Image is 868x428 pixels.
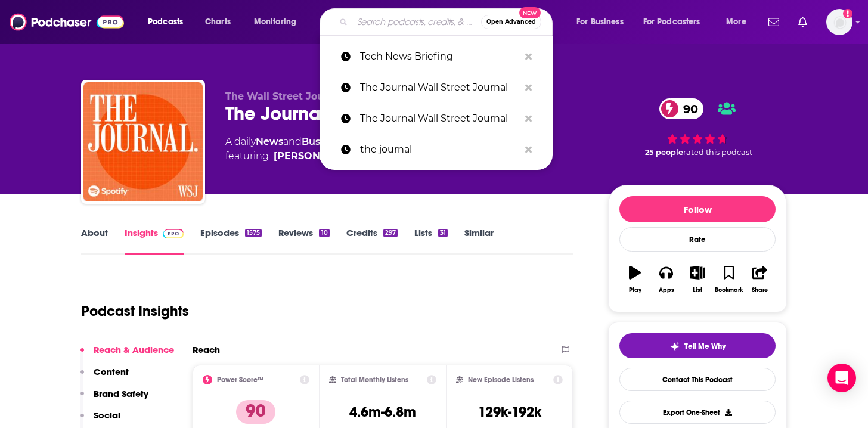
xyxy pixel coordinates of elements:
[10,11,124,33] img: Podchaser - Follow, Share and Rate Podcasts
[718,13,761,32] button: open menu
[320,134,553,165] a: the journal
[619,333,776,358] button: tell me why sparkleTell Me Why
[682,258,713,301] button: List
[139,13,199,32] button: open menu
[254,14,296,30] span: Monitoring
[670,342,680,351] img: tell me why sparkle
[94,388,148,399] p: Brand Safety
[650,258,681,301] button: Apps
[438,229,448,237] div: 31
[684,342,726,351] span: Tell Me Why
[843,9,852,18] svg: Add a profile image
[671,98,704,119] span: 90
[352,13,481,32] input: Search podcasts, credits, & more...
[693,287,702,294] div: List
[246,13,312,32] button: open menu
[217,376,263,384] h2: Power Score™
[827,364,856,392] div: Open Intercom Messenger
[619,227,776,252] div: Rate
[81,302,189,320] h1: Podcast Insights
[346,227,398,255] a: Credits297
[793,12,812,32] a: Show notifications dropdown
[726,14,746,30] span: More
[464,227,494,255] a: Similar
[94,344,174,355] p: Reach & Audience
[200,227,262,255] a: Episodes1575
[360,103,519,134] p: The Journal Wall Street Journal
[481,15,541,29] button: Open AdvancedNew
[519,7,541,18] span: New
[205,14,231,30] span: Charts
[576,14,624,30] span: For Business
[486,19,536,25] span: Open Advanced
[225,149,472,163] span: featuring
[163,229,184,238] img: Podchaser Pro
[360,72,519,103] p: The Journal Wall Street Journal
[349,403,416,421] h3: 4.6m-6.8m
[619,258,650,301] button: Play
[302,136,375,147] a: Business News
[745,258,776,301] button: Share
[125,227,184,255] a: InsightsPodchaser Pro
[659,287,674,294] div: Apps
[245,229,262,237] div: 1575
[478,403,541,421] h3: 129k-192k
[764,12,784,32] a: Show notifications dropdown
[468,376,534,384] h2: New Episode Listens
[94,410,120,421] p: Social
[256,136,283,147] a: News
[80,388,148,410] button: Brand Safety
[193,344,220,355] h2: Reach
[659,98,704,119] a: 90
[826,9,852,35] span: Logged in as Isla
[568,13,638,32] button: open menu
[81,227,108,255] a: About
[225,135,472,163] div: A daily podcast
[236,400,275,424] p: 90
[619,401,776,424] button: Export One-Sheet
[225,91,343,102] span: The Wall Street Journal
[341,376,408,384] h2: Total Monthly Listens
[713,258,744,301] button: Bookmark
[94,366,129,377] p: Content
[715,287,743,294] div: Bookmark
[608,91,787,165] div: 90 25 peoplerated this podcast
[360,134,519,165] p: the journal
[283,136,302,147] span: and
[635,13,718,32] button: open menu
[331,8,564,36] div: Search podcasts, credits, & more...
[320,72,553,103] a: The Journal Wall Street Journal
[619,196,776,222] button: Follow
[752,287,768,294] div: Share
[320,41,553,72] a: Tech News Briefing
[683,148,752,157] span: rated this podcast
[826,9,852,35] button: Show profile menu
[274,149,359,163] div: [PERSON_NAME]
[619,368,776,391] a: Contact This Podcast
[278,227,329,255] a: Reviews10
[645,148,683,157] span: 25 people
[360,41,519,72] p: Tech News Briefing
[383,229,398,237] div: 297
[148,14,183,30] span: Podcasts
[80,366,129,388] button: Content
[83,82,203,201] img: The Journal.
[826,9,852,35] img: User Profile
[320,103,553,134] a: The Journal Wall Street Journal
[629,287,641,294] div: Play
[80,344,174,366] button: Reach & Audience
[414,227,448,255] a: Lists31
[319,229,329,237] div: 10
[197,13,238,32] a: Charts
[643,14,700,30] span: For Podcasters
